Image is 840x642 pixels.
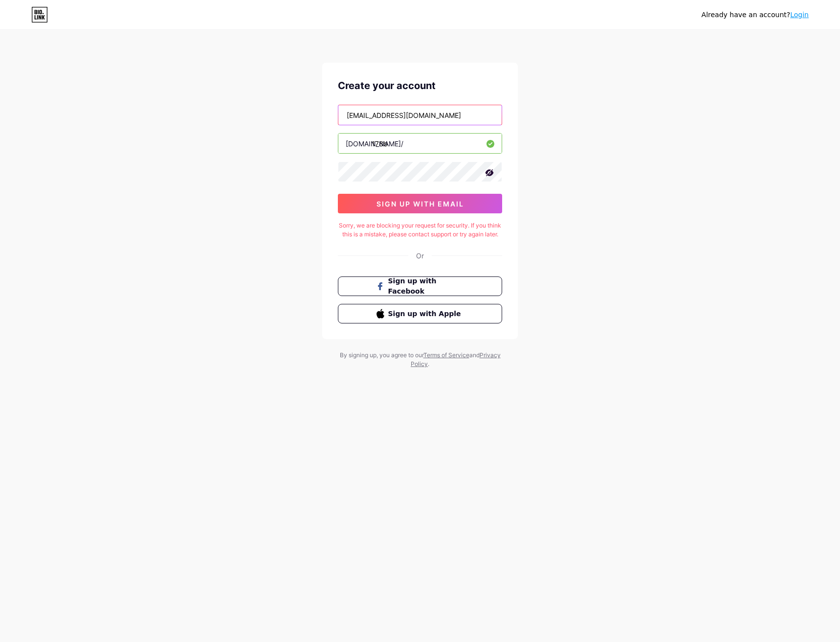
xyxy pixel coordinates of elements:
input: username [338,134,502,153]
span: Sign up with Facebook [388,276,464,297]
input: Email [338,105,502,125]
a: Login [790,11,809,19]
div: Create your account [338,78,502,93]
span: sign up with email [376,200,464,208]
div: [DOMAIN_NAME]/ [346,138,403,149]
div: Sorry, we are blocking your request for security. If you think this is a mistake, please contact ... [338,221,502,239]
div: By signing up, you agree to our and . [337,351,503,368]
button: Sign up with Facebook [338,276,502,296]
span: Sign up with Apple [388,309,464,319]
button: sign up with email [338,194,502,213]
div: Or [416,251,424,261]
button: Sign up with Apple [338,304,502,323]
a: Terms of Service [423,351,469,359]
div: Already have an account? [702,10,809,20]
